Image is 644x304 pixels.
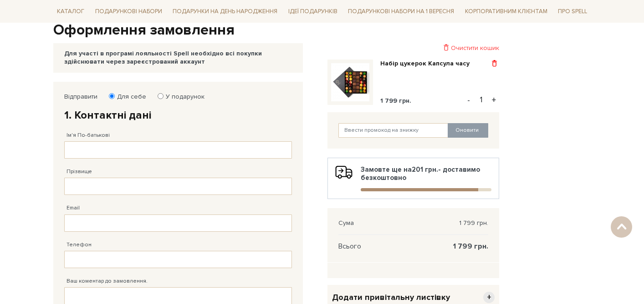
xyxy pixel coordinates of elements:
button: + [489,93,499,107]
div: Для участі в програмі лояльності Spell необхідно всі покупки здійснювати через зареєстрований акк... [64,50,292,66]
a: Подарунки на День народження [169,5,281,19]
span: Сума [338,219,354,227]
input: Ввести промокод на знижку [338,123,449,138]
input: Для себе [109,93,115,99]
a: Подарункові набори на 1 Вересня [344,4,458,19]
a: Набір цукерок Капсула часу [380,60,476,68]
h2: 1. Контактні дані [64,108,292,122]
a: Подарункові набори [92,5,166,19]
span: 1 799 грн. [380,97,411,105]
div: Очистити кошик [327,44,499,52]
label: Ваш коментар до замовлення. [66,277,148,285]
label: Для себе [111,93,146,101]
button: Оновити [448,123,488,138]
span: 1 799 грн. [459,219,488,227]
label: Ім'я По-батькові [66,131,110,140]
label: Відправити [64,93,97,101]
input: У подарунок [158,93,164,99]
h1: Оформлення замовлення [53,21,591,40]
label: Прізвище [66,168,92,176]
a: Каталог [53,5,88,19]
span: 1 799 грн. [453,242,488,250]
b: 201 грн. [412,165,438,174]
button: - [464,93,473,107]
span: Додати привітальну листівку [332,292,450,303]
a: Ідеї подарунків [285,5,341,19]
label: Телефон [66,241,92,249]
div: Замовте ще на - доставимо безкоштовно [335,165,491,191]
a: Про Spell [554,5,591,19]
span: + [483,292,495,303]
img: Набір цукерок Капсула часу [331,63,369,101]
span: Всього [338,242,361,250]
label: У подарунок [160,93,204,101]
label: Email [66,204,80,212]
a: Корпоративним клієнтам [461,4,551,19]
